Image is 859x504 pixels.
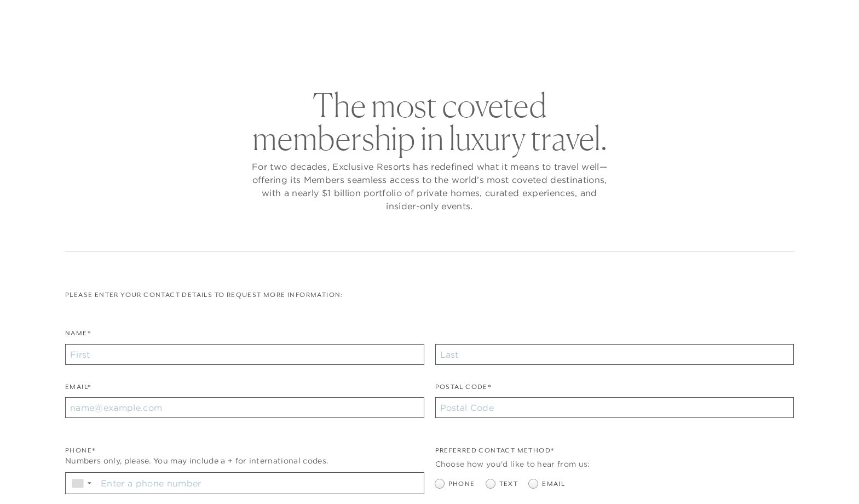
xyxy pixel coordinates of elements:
[404,35,472,67] a: Membership
[435,344,794,365] input: Last
[65,445,424,456] div: Phone*
[740,12,794,22] a: Member Login
[435,382,492,398] label: Postal Code*
[97,473,423,494] input: Enter a phone number
[249,160,610,213] p: For two decades, Exclusive Resorts has redefined what it means to travel well—offering its Member...
[499,479,518,489] span: Text
[435,459,794,470] div: Choose how you'd like to hear from us:
[448,479,475,489] span: Phone
[65,397,424,418] input: name@example.com
[65,455,424,467] div: Numbers only, please. You may include a + for international codes.
[435,445,555,461] legend: Preferred Contact Method*
[65,290,794,300] p: Please enter your contact details to request more information:
[65,344,424,365] input: First
[66,473,97,494] div: Country Code Selector
[36,12,84,22] a: Get Started
[304,35,388,67] a: The Collection
[249,89,610,154] h2: The most coveted membership in luxury travel.
[65,382,91,398] label: Email*
[488,35,555,67] a: Community
[542,479,565,489] span: Email
[65,328,91,344] label: Name*
[435,397,794,418] input: Postal Code
[86,480,93,486] span: ▼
